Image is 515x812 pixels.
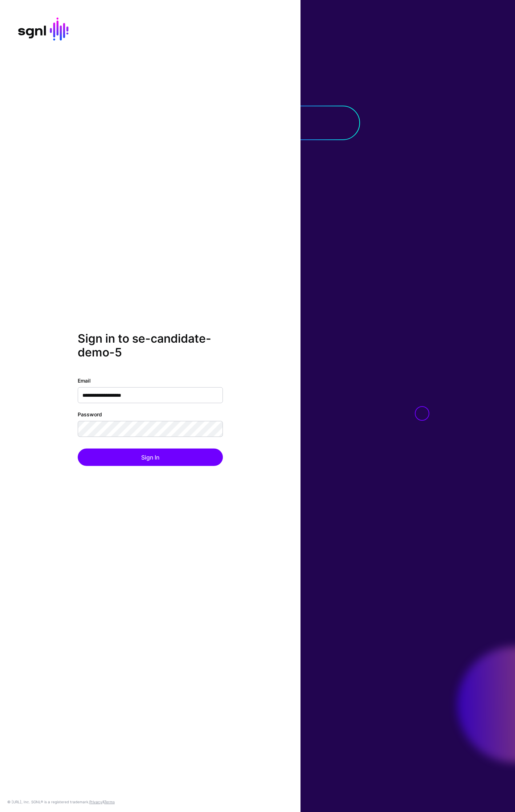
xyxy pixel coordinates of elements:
div: © [URL], Inc. SGNL® is a registered trademark. & [7,799,115,805]
a: Privacy [89,800,102,804]
h2: Sign in to se-candidate-demo-5 [78,331,223,359]
button: Sign In [78,449,223,466]
label: Password [78,411,102,418]
a: Terms [104,800,115,804]
label: Email [78,377,91,384]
